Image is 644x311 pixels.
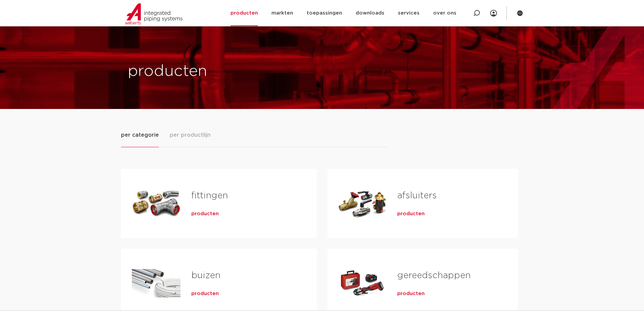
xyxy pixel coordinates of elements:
span: per categorie [121,131,159,139]
span: per productlijn [170,131,211,139]
a: afsluiters [397,191,437,200]
h1: producten [128,61,319,82]
a: gereedschappen [397,271,471,280]
a: producten [397,290,425,297]
a: producten [191,210,219,217]
a: buizen [191,271,220,280]
div: my IPS [490,6,497,21]
a: producten [191,290,219,297]
a: producten [397,210,425,217]
a: fittingen [191,191,228,200]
